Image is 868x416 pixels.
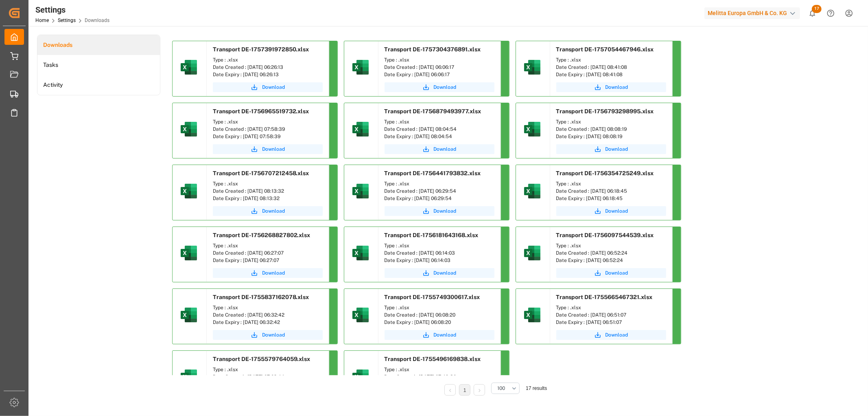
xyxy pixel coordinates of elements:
span: 17 results [526,385,547,391]
div: Date Expiry : [DATE] 06:18:45 [556,195,666,202]
button: Download [385,268,494,278]
img: microsoft-excel-2019--v1.png [179,305,199,325]
button: Download [385,144,494,154]
div: Type : .xlsx [213,304,323,311]
img: microsoft-excel-2019--v1.png [351,57,370,77]
span: Transport DE-1756268827802.xlsx [213,232,310,238]
button: show 17 new notifications [803,4,822,22]
div: Type : .xlsx [556,304,666,311]
span: Download [262,145,285,153]
a: Settings [58,18,76,23]
div: Date Created : [DATE] 06:14:03 [385,249,494,257]
img: microsoft-excel-2019--v1.png [179,367,199,387]
a: Download [213,268,323,278]
button: Help Center [822,4,840,22]
li: 1 [459,384,470,396]
div: Date Created : [DATE] 08:04:54 [385,125,494,133]
span: 100 [497,385,505,392]
div: Date Created : [DATE] 06:29:54 [385,187,494,195]
div: Date Expiry : [DATE] 06:06:17 [385,71,494,78]
img: microsoft-excel-2019--v1.png [351,367,370,387]
button: open menu [491,383,520,394]
span: Download [606,145,628,153]
span: Download [606,331,628,339]
div: Date Created : [DATE] 06:32:42 [213,311,323,319]
div: Type : .xlsx [213,118,323,125]
span: Download [434,331,457,339]
li: Previous Page [444,384,456,396]
div: Type : .xlsx [385,56,494,64]
div: Date Expiry : [DATE] 06:52:24 [556,257,666,264]
span: Transport DE-1755496169838.xlsx [385,356,481,362]
span: 17 [812,5,822,13]
button: Download [213,330,323,340]
div: Date Created : [DATE] 06:27:07 [213,249,323,257]
div: Date Expiry : [DATE] 08:08:19 [556,133,666,140]
div: Date Expiry : [DATE] 08:04:54 [385,133,494,140]
a: Home [35,18,49,23]
div: Type : .xlsx [385,180,494,187]
div: Type : .xlsx [385,118,494,125]
div: Type : .xlsx [213,366,323,373]
div: Date Created : [DATE] 07:02:44 [213,373,323,381]
div: Type : .xlsx [213,242,323,249]
div: Date Created : [DATE] 06:06:17 [385,64,494,71]
a: Download [556,144,666,154]
a: Download [556,206,666,216]
div: Type : .xlsx [556,180,666,187]
div: Date Created : [DATE] 07:49:30 [385,373,494,381]
a: Activity [37,75,160,95]
div: Date Created : [DATE] 06:18:45 [556,187,666,195]
img: microsoft-excel-2019--v1.png [523,243,542,263]
a: Download [213,206,323,216]
button: Download [385,82,494,92]
span: Transport DE-1755749300617.xlsx [385,294,480,300]
span: Transport DE-1757054467946.xlsx [556,46,654,53]
div: Date Expiry : [DATE] 06:29:54 [385,195,494,202]
div: Date Expiry : [DATE] 06:08:20 [385,319,494,326]
img: microsoft-excel-2019--v1.png [179,181,199,201]
a: Tasks [37,55,160,75]
button: Download [213,82,323,92]
span: Download [262,269,285,277]
span: Download [434,207,457,215]
img: microsoft-excel-2019--v1.png [351,181,370,201]
div: Type : .xlsx [556,118,666,125]
button: Download [556,82,666,92]
li: Next Page [474,384,485,396]
span: Transport DE-1756097544539.xlsx [556,232,654,238]
div: Settings [35,4,109,16]
span: Download [434,84,457,91]
div: Date Expiry : [DATE] 06:27:07 [213,257,323,264]
div: Type : .xlsx [385,304,494,311]
li: Downloads [37,35,160,55]
div: Type : .xlsx [556,56,666,64]
img: microsoft-excel-2019--v1.png [523,305,542,325]
div: Type : .xlsx [385,242,494,249]
span: Transport DE-1756793298995.xlsx [556,108,654,114]
div: Date Created : [DATE] 06:51:07 [556,311,666,319]
button: Download [556,330,666,340]
span: Transport DE-1755579764059.xlsx [213,356,310,362]
img: microsoft-excel-2019--v1.png [523,57,542,77]
img: microsoft-excel-2019--v1.png [523,181,542,201]
span: Download [606,207,628,215]
img: microsoft-excel-2019--v1.png [179,57,199,77]
div: Date Expiry : [DATE] 06:26:13 [213,71,323,78]
span: Transport DE-1755837162078.xlsx [213,294,309,300]
img: microsoft-excel-2019--v1.png [179,119,199,139]
div: Type : .xlsx [213,56,323,64]
div: Date Created : [DATE] 08:08:19 [556,125,666,133]
div: Date Created : [DATE] 06:52:24 [556,249,666,257]
button: Download [385,206,494,216]
button: Download [213,144,323,154]
a: Download [556,268,666,278]
img: microsoft-excel-2019--v1.png [179,243,199,263]
span: Download [606,84,628,91]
